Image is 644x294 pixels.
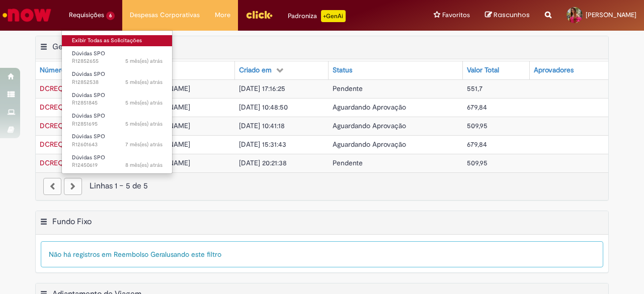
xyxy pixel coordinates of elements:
a: Abrir Registro: DCREQ0160289 [40,140,90,149]
span: DCREQ0165237 [40,84,89,93]
nav: paginação [36,172,608,200]
span: [DATE] 10:48:50 [239,103,288,112]
time: 26/03/2025 10:35:43 [125,78,163,86]
h2: General Refund [52,42,108,52]
div: Número [40,65,65,75]
span: 5 mês(es) atrás [125,120,163,128]
span: Dúvidas SPO [72,91,105,99]
span: Pendente [333,158,363,167]
div: Linhas 1 − 5 de 5 [43,180,601,192]
h2: Fundo Fixo [52,217,92,227]
span: 5 mês(es) atrás [125,99,163,107]
span: usando este filtro [167,250,221,259]
a: Aberto R12851695 : Dúvidas SPO [62,111,173,129]
span: DCREQ0162826 [40,121,89,130]
span: Aguardando Aprovação [333,103,406,112]
span: 551,7 [467,84,482,93]
span: Despesas Corporativas [130,10,200,20]
button: General Refund Menu de contexto [40,42,48,55]
span: [PERSON_NAME] [586,11,636,19]
span: R12601643 [72,141,163,149]
span: Favoritos [442,10,470,20]
span: 7 mês(es) atrás [125,141,163,148]
time: 26/03/2025 09:12:16 [125,99,163,107]
div: Status [333,65,352,75]
span: Dúvidas SPO [72,112,105,120]
div: Não há registros em Reembolso Geral [41,241,603,267]
span: R12851695 [72,120,163,128]
time: 26/12/2024 15:28:26 [125,161,163,169]
span: DCREQ0152683 [40,158,90,167]
div: Padroniza [288,10,346,22]
span: 509,95 [467,158,488,167]
span: R12851845 [72,99,163,107]
span: 679,84 [467,103,487,112]
a: Abrir Registro: DCREQ0162828 [40,103,89,112]
div: Criado em [239,65,272,75]
span: Dúvidas SPO [72,70,105,78]
ul: Requisições [61,30,173,174]
a: Abrir Registro: DCREQ0162826 [40,121,89,130]
div: Aprovadores [534,65,574,75]
time: 03/02/2025 12:49:21 [125,141,163,148]
span: Dúvidas SPO [72,133,105,140]
time: 26/03/2025 08:49:30 [125,120,163,128]
span: Dúvidas SPO [72,154,105,161]
img: click_logo_yellow_360x200.png [246,7,273,22]
button: Fundo Fixo Menu de contexto [40,217,48,230]
img: ServiceNow [1,5,53,25]
span: Aguardando Aprovação [333,140,406,149]
a: Aberto R12601643 : Dúvidas SPO [62,131,173,150]
a: Abrir Registro: DCREQ0152683 [40,158,90,167]
span: 6 [106,12,115,20]
span: Dúvidas SPO [72,50,105,57]
span: DCREQ0162828 [40,103,89,112]
span: Requisições [69,10,104,20]
span: Rascunhos [494,10,530,20]
time: 26/03/2025 10:51:17 [125,57,163,65]
span: R12450619 [72,161,163,169]
span: 679,84 [467,140,487,149]
span: 509,95 [467,121,488,130]
span: 8 mês(es) atrás [125,161,163,169]
a: Abrir Registro: DCREQ0165237 [40,84,89,93]
span: [DATE] 20:21:38 [239,158,287,167]
span: 5 mês(es) atrás [125,57,163,65]
a: Aberto R12450619 : Dúvidas SPO [62,152,173,171]
span: [DATE] 10:41:18 [239,121,285,130]
span: [DATE] 15:31:43 [239,140,286,149]
a: Aberto R12852538 : Dúvidas SPO [62,69,173,87]
a: Aberto R12851845 : Dúvidas SPO [62,90,173,109]
span: [DATE] 17:16:25 [239,84,285,93]
span: More [215,10,230,20]
a: Exibir Todas as Solicitações [62,35,173,46]
span: R12852538 [72,78,163,86]
p: +GenAi [321,10,346,22]
span: Pendente [333,84,363,93]
span: R12852655 [72,57,163,65]
span: DCREQ0160289 [40,140,90,149]
a: Rascunhos [485,11,530,20]
span: Aguardando Aprovação [333,121,406,130]
span: 5 mês(es) atrás [125,78,163,86]
div: Valor Total [467,65,499,75]
a: Aberto R12852655 : Dúvidas SPO [62,48,173,67]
